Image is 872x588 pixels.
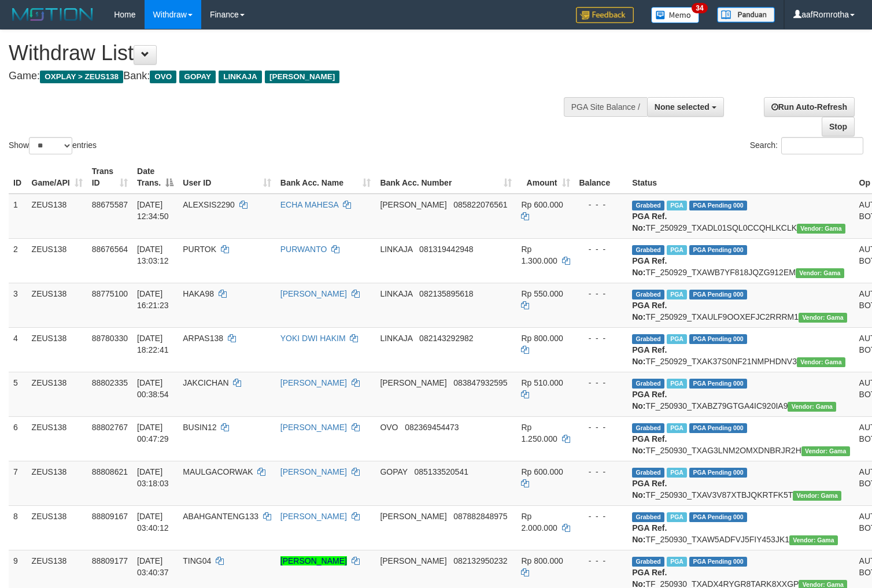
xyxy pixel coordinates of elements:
[92,289,128,298] span: 88775100
[380,245,412,254] span: LINKAJA
[797,357,845,367] span: Vendor URL: https://trx31.1velocity.biz
[183,334,223,343] span: ARPAS138
[9,505,27,550] td: 8
[92,245,128,254] span: 88676564
[576,7,634,23] img: Feedback.jpg
[689,201,747,210] span: PGA Pending
[183,423,216,432] span: BUSIN12
[793,491,841,501] span: Vendor URL: https://trx31.1velocity.biz
[689,423,747,433] span: PGA Pending
[521,200,563,209] span: Rp 600.000
[692,3,707,13] span: 34
[627,161,854,194] th: Status
[647,97,724,117] button: None selected
[632,479,667,500] b: PGA Ref. No:
[689,334,747,344] span: PGA Pending
[27,238,87,283] td: ZEUS138
[27,283,87,327] td: ZEUS138
[667,334,687,344] span: Marked by aafnoeunsreypich
[521,378,563,387] span: Rp 510.000
[579,288,623,299] div: - - -
[380,200,446,209] span: [PERSON_NAME]
[280,467,347,476] a: [PERSON_NAME]
[380,467,407,476] span: GOPAY
[627,505,854,550] td: TF_250930_TXAW5ADFVJ5FIY453JK1
[9,461,27,505] td: 7
[689,512,747,522] span: PGA Pending
[667,379,687,389] span: Marked by aafsreyleap
[521,245,557,265] span: Rp 1.300.000
[9,283,27,327] td: 3
[667,512,687,522] span: Marked by aaftanly
[627,372,854,416] td: TF_250930_TXABZ79GTGA4IC920IA9
[796,268,844,278] span: Vendor URL: https://trx31.1velocity.biz
[137,245,169,265] span: [DATE] 13:03:12
[667,423,687,433] span: Marked by aafsreyleap
[627,461,854,505] td: TF_250930_TXAV3V87XTBJQKRTFK5T
[632,557,664,567] span: Grabbed
[280,245,327,254] a: PURWANTO
[380,334,412,343] span: LINKAJA
[632,290,664,299] span: Grabbed
[280,512,347,521] a: [PERSON_NAME]
[750,137,863,154] label: Search:
[380,556,446,565] span: [PERSON_NAME]
[419,334,473,343] span: Copy 082143292982 to clipboard
[689,379,747,389] span: PGA Pending
[92,200,128,209] span: 88675587
[380,289,412,298] span: LINKAJA
[667,290,687,299] span: Marked by aafnoeunsreypich
[667,468,687,478] span: Marked by aafsreyleap
[453,378,507,387] span: Copy 083847932595 to clipboard
[137,289,169,310] span: [DATE] 16:21:23
[632,468,664,478] span: Grabbed
[27,327,87,372] td: ZEUS138
[667,201,687,210] span: Marked by aafpengsreynich
[9,42,570,65] h1: Withdraw List
[280,378,347,387] a: [PERSON_NAME]
[789,535,838,545] span: Vendor URL: https://trx31.1velocity.biz
[689,290,747,299] span: PGA Pending
[380,423,398,432] span: OVO
[183,378,228,387] span: JAKCICHAN
[651,7,700,23] img: Button%20Memo.svg
[27,505,87,550] td: ZEUS138
[27,194,87,239] td: ZEUS138
[799,313,847,323] span: Vendor URL: https://trx31.1velocity.biz
[92,467,128,476] span: 88808621
[632,512,664,522] span: Grabbed
[521,423,557,443] span: Rp 1.250.000
[92,512,128,521] span: 88809167
[92,334,128,343] span: 88780330
[632,256,667,277] b: PGA Ref. No:
[564,97,647,117] div: PGA Site Balance /
[717,7,775,23] img: panduan.png
[822,117,855,136] a: Stop
[781,137,863,154] input: Search:
[632,434,667,455] b: PGA Ref. No:
[280,556,347,565] a: [PERSON_NAME]
[579,332,623,344] div: - - -
[627,327,854,372] td: TF_250929_TXAK37S0NF21NMPHDNV3
[521,289,563,298] span: Rp 550.000
[521,556,563,565] span: Rp 800.000
[27,416,87,461] td: ZEUS138
[276,161,376,194] th: Bank Acc. Name: activate to sort column ascending
[375,161,516,194] th: Bank Acc. Number: activate to sort column ascending
[627,238,854,283] td: TF_250929_TXAWB7YF818JQZG912EM
[632,212,667,232] b: PGA Ref. No:
[689,245,747,255] span: PGA Pending
[92,423,128,432] span: 88802767
[9,71,570,82] h4: Game: Bank:
[632,423,664,433] span: Grabbed
[40,71,123,83] span: OXPLAY > ZEUS138
[575,161,628,194] th: Balance
[92,378,128,387] span: 88802335
[627,416,854,461] td: TF_250930_TXAG3LNM2OMXDNBRJR2H
[764,97,855,117] a: Run Auto-Refresh
[183,289,214,298] span: HAKA98
[137,200,169,221] span: [DATE] 12:34:50
[405,423,459,432] span: Copy 082369454473 to clipboard
[689,557,747,567] span: PGA Pending
[132,161,178,194] th: Date Trans.: activate to sort column descending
